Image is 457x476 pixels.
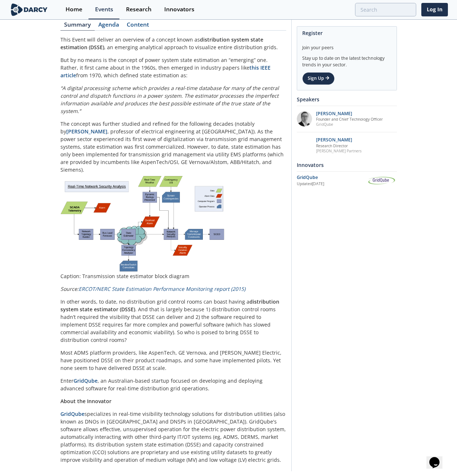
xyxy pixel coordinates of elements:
p: Founder and Chief Technology Officer [316,117,383,122]
em: Source: [60,285,245,292]
a: Summary [60,22,95,31]
a: GridQube Updated[DATE] GridQube [297,174,397,187]
div: GridQube [297,174,366,181]
a: Content [123,22,153,31]
p: [PERSON_NAME] Partners [316,148,362,153]
strong: distribution system state estimator (DSSE) [60,298,279,313]
div: Events [95,7,113,12]
img: cbba655e-a375-4b25-b427-b409d18713f9 [297,111,312,126]
a: GridQube [60,410,84,417]
p: Research Director [316,143,362,148]
div: Speakers [297,93,397,106]
iframe: chat widget [426,447,450,469]
div: Stay up to date on the latest technology trends in your sector. [302,51,391,68]
em: “A digital processing scheme which provides a real-time database for many of the central control ... [60,85,279,114]
p: [PERSON_NAME] [316,137,362,143]
a: Agenda [95,22,123,31]
input: Advanced Search [355,3,416,16]
img: GridQube [366,177,397,184]
p: This Event will deliver an overview of a concept known as , an emerging analytical approach to vi... [60,36,286,51]
strong: About the Innovator [60,398,111,405]
a: GridQube [74,377,98,384]
div: Innovators [164,7,194,12]
p: Enter , an Australian-based startup focused on developing and deploying advanced software for rea... [60,377,286,392]
div: Updated [DATE] [297,181,366,187]
a: Sign Up [302,72,335,85]
img: b3d62beb-8de6-4690-945f-28a26d67f849 [297,137,312,153]
p: Most ADMS platform providers, like AspenTech, GE Vernova, and [PERSON_NAME] Electric, have positi... [60,349,286,372]
p: The concept was further studied and refined for the following decades (notably by , professor of ... [60,120,286,280]
div: Register [302,27,391,39]
div: Home [66,7,82,12]
p: But by no means is the concept of power system state estimation an “emerging” one. Rather, it fir... [60,56,286,79]
a: Log In [421,3,448,16]
div: Innovators [297,159,397,171]
a: [PERSON_NAME] [66,128,107,135]
p: GridQube [316,122,383,127]
p: In other words, to date, no distribution grid control rooms can boast having a . And that is larg... [60,298,286,344]
div: Join your peers [302,39,391,51]
img: logo-wide.svg [9,3,49,16]
p: specializes in real-time visibility technology solutions for distribution utilities (also known a... [60,410,286,464]
p: [PERSON_NAME] [316,111,383,116]
div: Research [126,7,151,12]
img: Image [60,173,225,272]
a: ERCOT/NERC State Estimation Performance Monitoring report (2015) [79,285,245,292]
